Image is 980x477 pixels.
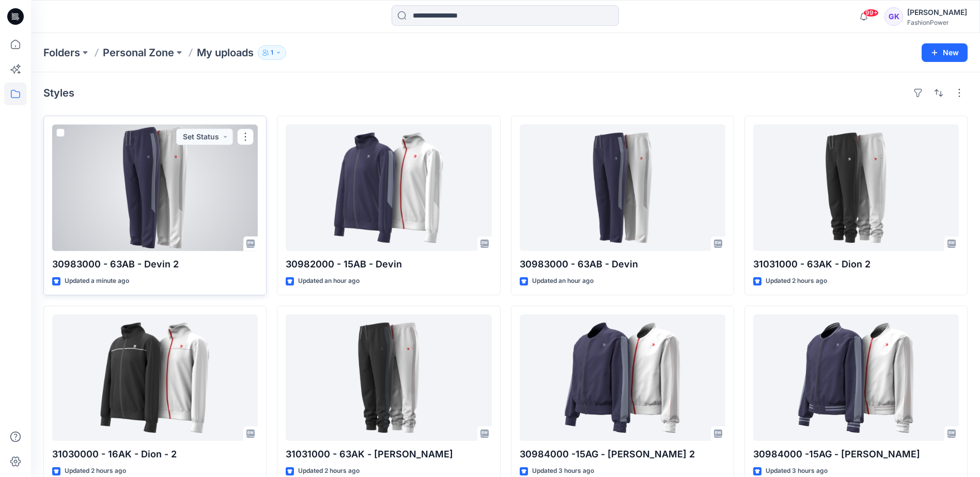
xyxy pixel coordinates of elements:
a: 30983000 - 63AB - Devin 2 [52,124,258,251]
p: Updated 2 hours ago [298,466,360,476]
button: New [922,43,968,62]
a: 31030000 - 16AK - Dion - 2 [52,314,258,441]
span: 99+ [863,9,879,17]
a: 31031000 - 63AK - Dion 2 [753,124,959,251]
p: 31031000 - 63AK - [PERSON_NAME] [286,447,491,462]
a: Folders [43,45,80,60]
p: 31030000 - 16AK - Dion - 2 [52,447,258,462]
a: 30983000 - 63AB - Devin [520,124,725,251]
p: Updated 2 hours ago [766,276,827,287]
a: 30984000 -15AG - Dana [753,314,959,441]
p: 30983000 - 63AB - Devin [520,257,725,272]
p: 30984000 -15AG - [PERSON_NAME] 2 [520,447,725,462]
p: My uploads [197,45,254,60]
p: 31031000 - 63AK - Dion 2 [753,257,959,272]
p: Updated an hour ago [298,276,360,287]
div: FashionPower [907,19,967,26]
h4: Styles [43,87,74,99]
p: Updated a minute ago [65,276,129,287]
p: Updated 2 hours ago [65,466,126,476]
p: Updated an hour ago [532,276,594,287]
p: 30984000 -15AG - [PERSON_NAME] [753,447,959,462]
p: Updated 3 hours ago [766,466,828,476]
a: 31031000 - 63AK - Dion [286,314,491,441]
button: 1 [258,45,286,60]
a: 30984000 -15AG - Dana 2 [520,314,725,441]
p: 30983000 - 63AB - Devin 2 [52,257,258,272]
p: 30982000 - 15AB - Devin [286,257,491,272]
div: GK [884,7,903,26]
p: Updated 3 hours ago [532,466,594,476]
a: Personal Zone [103,45,174,60]
p: 1 [271,47,273,58]
div: [PERSON_NAME] [907,6,967,19]
a: 30982000 - 15AB - Devin [286,124,491,251]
